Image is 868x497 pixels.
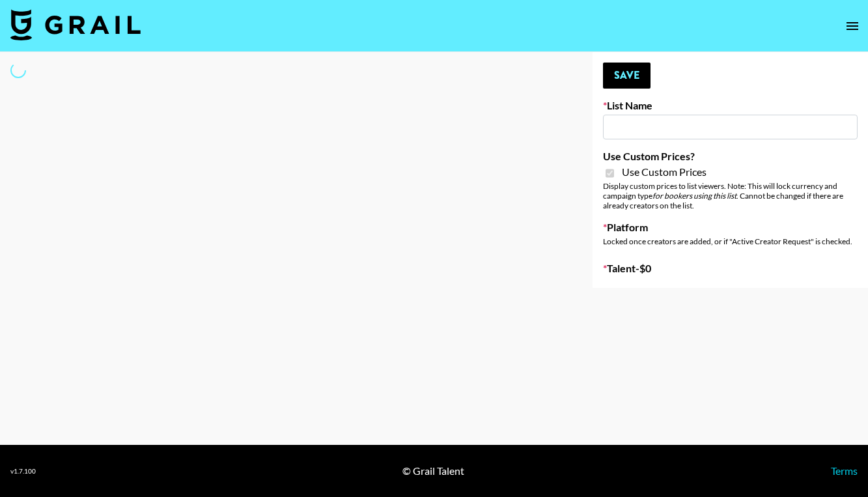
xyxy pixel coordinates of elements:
span: Use Custom Prices [622,165,707,178]
div: © Grail Talent [402,464,464,477]
img: Grail Talent [10,9,141,40]
div: Locked once creators are added, or if "Active Creator Request" is checked. [603,236,858,246]
label: Platform [603,221,858,234]
a: Terms [831,464,858,477]
label: Talent - $ 0 [603,262,858,275]
label: List Name [603,99,858,112]
div: Display custom prices to list viewers. Note: This will lock currency and campaign type . Cannot b... [603,181,858,210]
div: v 1.7.100 [10,467,36,476]
button: open drawer [839,13,865,39]
em: for bookers using this list [652,191,736,201]
button: Save [603,63,651,89]
label: Use Custom Prices? [603,150,858,163]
